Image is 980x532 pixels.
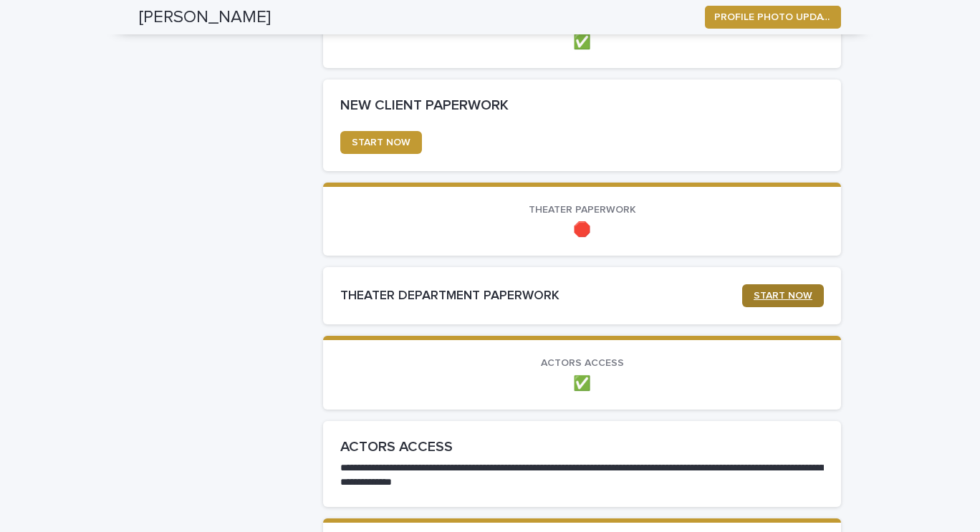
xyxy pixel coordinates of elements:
p: ✅ [340,34,824,51]
h2: THEATER DEPARTMENT PAPERWORK [340,289,742,304]
span: START NOW [352,137,410,147]
span: THEATER PAPERWORK [529,205,636,215]
a: START NOW [742,284,824,307]
span: START NOW [754,291,812,301]
span: PROFILE PHOTO UPDATE [714,10,832,24]
a: START NOW [340,131,422,154]
button: PROFILE PHOTO UPDATE [705,6,841,29]
span: ACTORS ACCESS [541,358,624,368]
h2: ACTORS ACCESS [340,438,824,455]
h2: NEW CLIENT PAPERWORK [340,97,824,114]
h2: [PERSON_NAME] [139,7,271,28]
p: ✅ [340,375,824,392]
p: 🛑 [340,221,824,238]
